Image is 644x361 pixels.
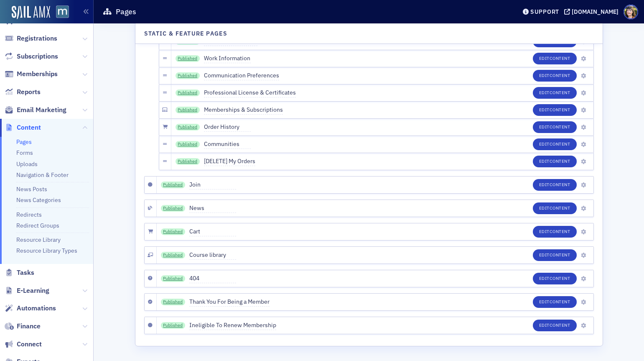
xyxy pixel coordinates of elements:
[161,228,185,235] a: Published
[550,252,570,258] span: Content
[533,104,577,116] button: EditContent
[550,158,570,164] span: Content
[161,322,185,329] a: Published
[5,304,56,313] a: Automations
[17,322,41,331] span: Finance
[17,304,56,313] span: Automations
[533,202,577,214] button: EditContent
[161,205,185,212] a: Published
[189,297,270,307] span: Thank You For Being a Member
[161,275,185,282] a: Published
[533,156,577,167] button: EditContent
[550,72,570,78] span: Content
[17,286,49,295] span: E-Learning
[204,105,283,115] span: Memberships & Subscriptions
[533,53,577,64] button: EditContent
[5,286,49,295] a: E-Learning
[550,299,570,305] span: Content
[204,54,251,63] span: Work Information
[533,179,577,191] button: EditContent
[17,52,58,61] span: Subscriptions
[533,296,577,308] button: EditContent
[17,69,58,79] span: Memberships
[550,55,570,61] span: Content
[189,204,236,213] span: News
[550,205,570,211] span: Content
[189,180,236,189] span: Join
[17,87,41,97] span: Reports
[5,322,41,331] a: Finance
[176,90,200,96] a: Published
[176,107,200,113] a: Published
[16,171,69,179] a: Navigation & Footer
[16,247,77,254] a: Resource Library Types
[533,87,577,99] button: EditContent
[533,320,577,331] button: EditContent
[176,141,200,148] a: Published
[17,34,57,43] span: Registrations
[12,6,50,19] img: SailAMX
[56,5,69,18] img: SailAMX
[16,236,61,243] a: Resource Library
[161,252,185,259] a: Published
[550,141,570,147] span: Content
[189,274,236,283] span: 404
[550,322,570,328] span: Content
[5,105,66,115] a: Email Marketing
[550,124,570,130] span: Content
[161,299,185,305] a: Published
[176,72,200,79] a: Published
[533,70,577,82] button: EditContent
[564,9,621,15] button: [DOMAIN_NAME]
[144,29,228,38] h4: Static & Feature Pages
[176,124,200,131] a: Published
[533,121,577,133] button: EditContent
[17,268,34,277] span: Tasks
[16,185,47,193] a: News Posts
[204,157,255,166] span: [DELETE] My Orders
[189,227,236,236] span: Cart
[189,251,236,260] span: Course library
[189,321,276,330] span: Ineligible To Renew Membership
[16,222,59,229] a: Redirect Groups
[550,228,570,234] span: Content
[533,273,577,284] button: EditContent
[204,123,251,132] span: Order History
[533,226,577,238] button: EditContent
[5,340,42,349] a: Connect
[5,52,58,61] a: Subscriptions
[17,340,42,349] span: Connect
[50,5,69,20] a: View Homepage
[16,138,32,146] a: Pages
[5,123,41,132] a: Content
[17,105,66,115] span: Email Marketing
[161,182,185,188] a: Published
[5,268,34,277] a: Tasks
[5,34,57,43] a: Registrations
[624,5,638,19] span: Profile
[16,211,42,218] a: Redirects
[176,55,200,62] a: Published
[550,275,570,281] span: Content
[5,87,41,97] a: Reports
[176,158,200,165] a: Published
[204,140,251,149] span: Communities
[5,69,58,79] a: Memberships
[572,8,619,15] div: [DOMAIN_NAME]
[550,90,570,95] span: Content
[550,107,570,113] span: Content
[550,182,570,187] span: Content
[530,8,559,15] div: Support
[16,160,38,168] a: Uploads
[116,7,136,17] h1: Pages
[533,138,577,150] button: EditContent
[204,88,296,97] span: Professional License & Certificates
[17,123,41,132] span: Content
[16,149,33,156] a: Forms
[204,71,279,80] span: Communication Preferences
[533,249,577,261] button: EditContent
[16,196,61,204] a: News Categories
